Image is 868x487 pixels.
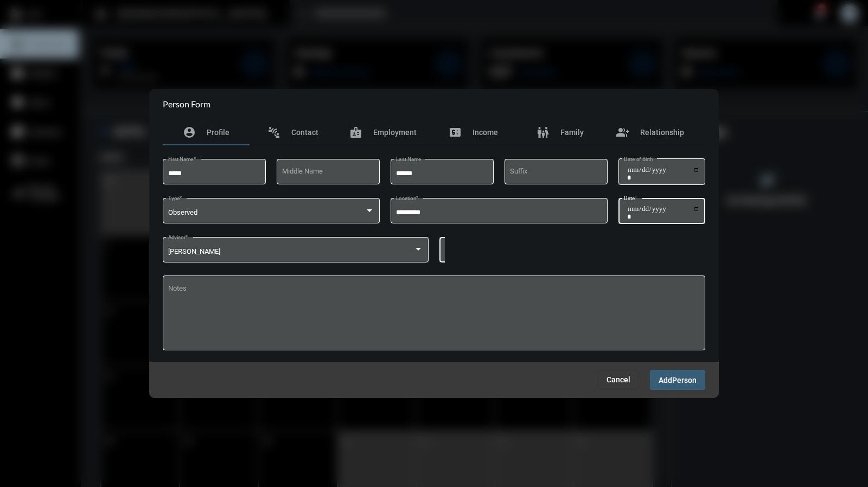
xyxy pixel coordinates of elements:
[473,128,498,137] span: Income
[598,370,639,389] button: Cancel
[449,126,462,139] mat-icon: price_change
[616,126,629,139] mat-icon: group_add
[672,376,697,385] span: Person
[207,128,229,137] span: Profile
[373,128,417,137] span: Employment
[560,128,584,137] span: Family
[183,126,196,139] mat-icon: account_circle
[267,126,280,139] mat-icon: connect_without_contact
[291,128,318,137] span: Contact
[659,376,672,385] span: Add
[163,99,210,109] h2: Person Form
[168,208,197,216] span: Observed
[168,247,220,255] span: [PERSON_NAME]
[640,128,684,137] span: Relationship
[650,370,705,390] button: AddPerson
[607,375,630,384] span: Cancel
[349,126,362,139] mat-icon: badge
[537,126,550,139] mat-icon: family_restroom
